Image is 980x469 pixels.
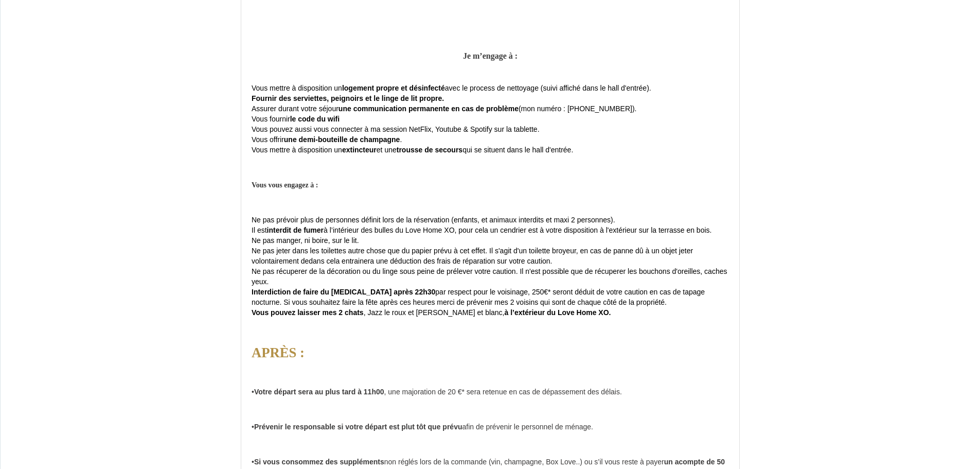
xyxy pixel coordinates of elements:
[252,267,727,286] span: Ne pas récuperer de la décoration ou du linge sous peine de prélever votre caution. Il n'est poss...
[463,51,518,60] span: Je m’engage à :
[254,458,384,466] strong: Si vous consommez des suppléments
[342,146,377,154] strong: extincteur
[505,308,509,317] strong: à
[338,105,519,113] strong: une communication permanente en cas de problème
[290,115,340,123] strong: le code du wifi
[252,125,540,133] span: Vous pouvez aussi vous connecter à ma session NetFlix, Youtube & Spotify sur la tablette.
[267,226,324,234] strong: interdit de fumer
[252,308,364,317] span: Vous pouvez laisser mes 2 chats
[252,236,359,245] span: Ne pas manger, ni boire, sur le lit.
[252,84,651,92] span: Vous mettre à disposition un avec le process de nettoyage (suivi affiché dans le hall d'entrée).
[342,84,445,92] strong: logement propre et désinfecté
[284,135,400,144] strong: une demi-bouteille de champagne
[252,345,305,360] span: APRÈS :
[252,115,340,123] span: Vous fournir
[252,226,711,234] span: Il est à l’intérieur des bulles du Love Home XO, pour cela un cendrier est à votre disposition à ...
[397,146,462,154] strong: trousse de secours
[252,216,615,224] span: Ne pas prévoir plus de personnes définit lors de la réservation (enfants, et animaux interdits et...
[254,423,462,431] strong: Prévenir le responsable si votre départ est plut tôt que prévu
[252,288,705,306] span: par respect pour le voisinage, 250€* seront déduit de votre caution en cas de tapage nocturne. Si...
[252,181,318,189] span: Vous vous engagez à :
[252,105,636,113] span: Assurer durant votre séjour (mon numéro : [PHONE_NUMBER]).
[252,135,402,144] span: Vous offrir .
[252,94,444,102] span: Fournir des serviettes, peignoirs et le linge de lit propre.
[252,388,622,396] span: • , une majoration de 20 €* sera retenue en cas de dépassement des délais.
[510,308,611,317] strong: l’extérieur du Love Home XO.
[252,423,593,431] span: • afin de prévenir le personnel de ménage.
[252,146,573,154] span: Vous mettre à disposition un et une qui se situent dans le hall d'entrée.
[252,288,435,296] span: Interdiction de faire du [MEDICAL_DATA] après 22h30
[252,247,693,265] span: Ne pas jeter dans les toilettes autre chose que du papier prévu à cet effet. Il s'agit d'un toile...
[364,308,611,317] span: , Jazz le roux et [PERSON_NAME] et blanc,
[254,388,384,396] strong: Votre départ sera au plus tard à 11h00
